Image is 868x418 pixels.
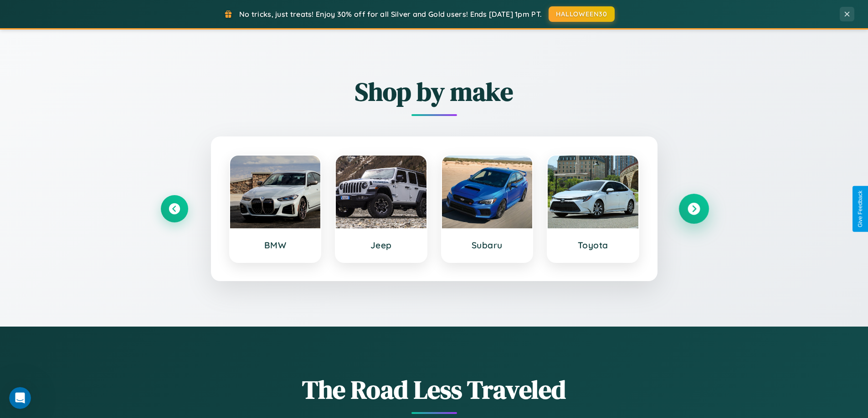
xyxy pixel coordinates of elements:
h3: Subaru [451,240,524,251]
h3: BMW [239,240,312,251]
h1: The Road Less Traveled [161,372,708,407]
h3: Jeep [345,240,417,251]
span: No tricks, just treats! Enjoy 30% off for all Silver and Gold users! Ends [DATE] 1pm PT. [239,10,542,19]
iframe: Intercom live chat [9,387,31,409]
h2: Shop by make [161,74,708,109]
h3: Toyota [557,240,629,251]
button: HALLOWEEN30 [549,6,615,22]
div: Give Feedback [857,191,863,227]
